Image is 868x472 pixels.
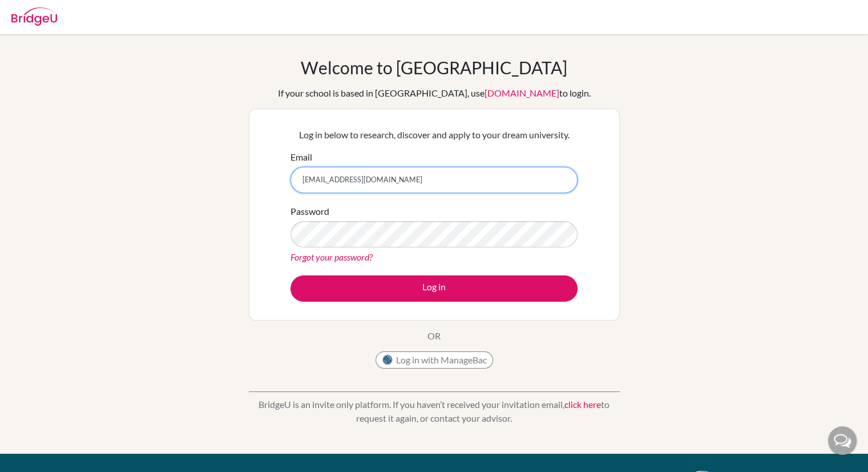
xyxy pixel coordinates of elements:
[26,8,49,18] span: Help
[290,128,578,142] p: Log in below to research, discover and apply to your dream university.
[564,399,601,410] a: click here
[290,275,578,302] button: Log in
[249,398,620,425] p: BridgeU is an invite only platform. If you haven’t received your invitation email, to request it ...
[427,329,441,343] p: OR
[290,251,373,262] a: Forgot your password?
[485,87,559,98] a: [DOMAIN_NAME]
[11,7,57,26] img: Bridge-U
[301,57,567,78] h1: Welcome to [GEOGRAPHIC_DATA]
[290,150,312,164] label: Email
[376,351,493,369] button: Log in with ManageBac
[290,205,329,218] label: Password
[278,86,591,100] div: If your school is based in [GEOGRAPHIC_DATA], use to login.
